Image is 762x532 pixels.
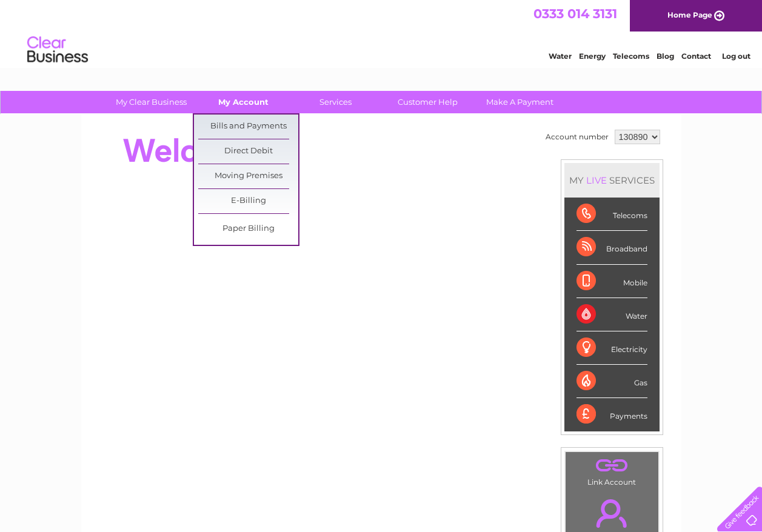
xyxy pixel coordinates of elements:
[613,52,649,61] a: Telecoms
[27,32,89,68] img: logo.png
[198,217,298,241] a: Paper Billing
[577,265,647,298] div: Mobile
[681,52,711,61] a: Contact
[533,6,617,21] a: 0333 014 3131
[569,455,655,476] a: .
[577,398,647,431] div: Payments
[286,91,386,113] a: Services
[577,231,647,264] div: Broadband
[549,52,572,61] a: Water
[577,198,647,231] div: Telecoms
[722,52,750,61] a: Log out
[198,115,298,139] a: Bills and Payments
[378,91,478,113] a: Customer Help
[577,298,647,331] div: Water
[577,331,647,365] div: Electricity
[198,164,298,188] a: Moving Premises
[543,127,612,147] td: Account number
[565,451,659,490] td: Link Account
[577,365,647,398] div: Gas
[95,7,668,59] div: Clear Business is a trading name of Verastar Limited (registered in [GEOGRAPHIC_DATA] No. 3667643...
[193,91,293,113] a: My Account
[584,175,609,186] div: LIVE
[198,189,298,213] a: E-Billing
[564,163,660,198] div: MY SERVICES
[470,91,570,113] a: Make A Payment
[198,139,298,164] a: Direct Debit
[579,52,606,61] a: Energy
[101,91,201,113] a: My Clear Business
[657,52,674,61] a: Blog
